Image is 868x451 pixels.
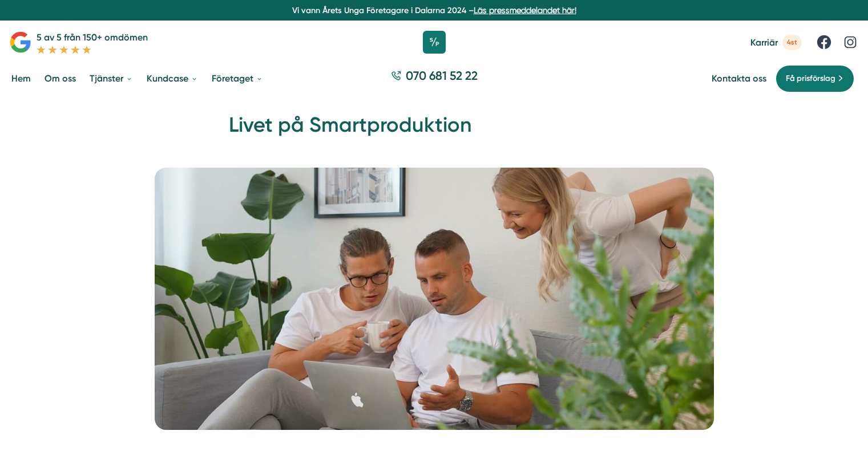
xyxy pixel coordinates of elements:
[386,67,482,90] a: 070 681 52 22
[474,6,576,15] a: Läs pressmeddelandet här!
[786,72,835,85] span: Få prisförslag
[712,73,766,84] a: Kontakta oss
[209,64,265,93] a: Företaget
[776,65,854,92] a: Få prisförslag
[155,168,714,430] img: Livet på Smartproduktion
[229,111,640,148] h1: Livet på Smartproduktion
[144,64,200,93] a: Kundcase
[750,35,802,50] a: Karriär 4st
[37,30,148,44] p: 5 av 5 från 150+ omdömen
[87,64,135,93] a: Tjänster
[5,5,863,16] p: Vi vann Årets Unga Företagare i Dalarna 2024 –
[9,64,33,93] a: Hem
[406,67,478,84] span: 070 681 52 22
[750,37,778,48] span: Karriär
[782,35,802,50] span: 4st
[42,64,78,93] a: Om oss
